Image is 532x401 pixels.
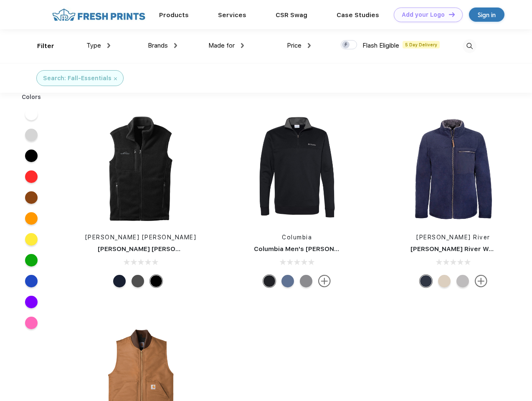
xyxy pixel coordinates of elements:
[148,42,168,49] span: Brands
[478,10,496,20] div: Sign in
[107,43,110,48] img: dropdown.png
[159,11,189,19] a: Products
[174,43,177,48] img: dropdown.png
[318,275,331,287] img: more.svg
[15,93,48,102] div: Colors
[402,11,445,18] div: Add your Logo
[449,12,455,17] img: DT
[403,41,440,48] span: 5 Day Delivery
[150,275,162,287] div: Black
[416,234,490,241] a: [PERSON_NAME] River
[86,42,101,49] span: Type
[50,8,148,22] img: fo%20logo%202.webp
[300,275,312,287] div: Charcoal Heather
[37,41,54,51] div: Filter
[43,74,111,83] div: Search: Fall-Essentials
[132,275,144,287] div: Grey Steel
[208,42,235,49] span: Made for
[114,77,117,80] img: filter_cancel.svg
[287,42,301,49] span: Price
[85,234,197,241] a: [PERSON_NAME] [PERSON_NAME]
[241,43,244,48] img: dropdown.png
[85,114,196,225] img: func=resize&h=266
[362,42,399,49] span: Flash Eligible
[98,245,244,253] a: [PERSON_NAME] [PERSON_NAME] Fleece Vest
[281,275,294,287] div: Carbon Heather
[456,275,469,287] div: Light-Grey
[241,114,352,225] img: func=resize&h=266
[282,234,312,241] a: Columbia
[463,39,476,53] img: desktop_search.svg
[469,8,504,22] a: Sign in
[113,275,126,287] div: River Blue Navy
[263,275,276,287] div: Black
[308,43,311,48] img: dropdown.png
[420,275,432,287] div: Navy
[475,275,487,287] img: more.svg
[398,114,509,225] img: func=resize&h=266
[254,245,445,253] a: Columbia Men's [PERSON_NAME] Mountain Half-Zip Sweater
[438,275,451,287] div: Sand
